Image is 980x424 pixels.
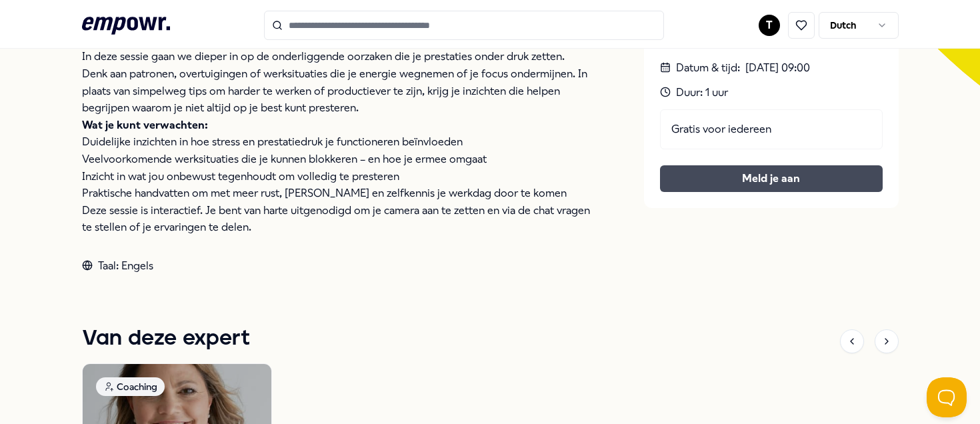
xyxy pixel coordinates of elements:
[82,133,591,151] p: Duidelijke inzichten in hoe stress en prestatiedruk je functioneren beïnvloeden
[82,257,591,275] div: Taal: Engels
[745,59,810,77] time: [DATE] 09:00
[82,322,250,355] h1: Van deze expert
[759,15,780,36] button: T
[96,377,165,396] div: Coaching
[660,109,883,149] div: Gratis voor iedereen
[82,185,591,202] p: Praktische handvatten om met meer rust, [PERSON_NAME] en zelfkennis je werkdag door te komen
[82,202,591,236] p: Deze sessie is interactief. Je bent van harte uitgenodigd om je camera aan te zetten en via de ch...
[660,84,883,101] div: Duur: 1 uur
[660,59,883,77] div: Datum & tijd :
[82,119,208,131] strong: Wat je kunt verwachten:
[82,168,591,185] p: Inzicht in wat jou onbewust tegenhoudt om volledig te presteren
[82,151,591,168] p: Veelvoorkomende werksituaties die je kunnen blokkeren – en hoe je ermee omgaat
[660,165,883,192] button: Meld je aan
[82,48,591,116] p: In deze sessie gaan we dieper in op de onderliggende oorzaken die je prestaties onder druk zetten...
[264,11,664,40] input: Search for products, categories or subcategories
[927,377,967,417] iframe: Help Scout Beacon - Open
